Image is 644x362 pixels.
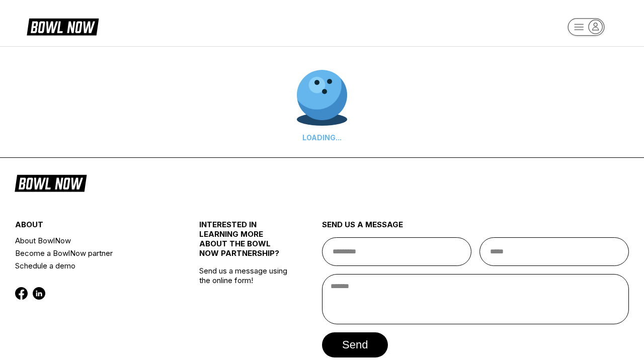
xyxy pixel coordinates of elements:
[15,220,169,234] div: about
[15,259,169,272] a: Schedule a demo
[297,133,347,142] div: LOADING...
[15,234,169,247] a: About BowlNow
[322,220,629,237] div: send us a message
[199,220,291,266] div: INTERESTED IN LEARNING MORE ABOUT THE BOWL NOW PARTNERSHIP?
[322,332,388,357] button: send
[15,247,169,259] a: Become a BowlNow partner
